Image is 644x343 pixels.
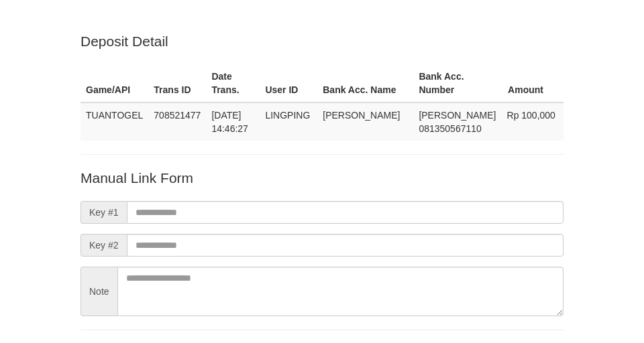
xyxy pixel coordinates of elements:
span: Note [80,267,117,316]
th: Bank Acc. Name [317,64,413,102]
p: Deposit Detail [80,31,563,51]
span: [DATE] 14:46:27 [211,110,248,134]
th: Trans ID [148,64,206,102]
td: TUANTOGEL [80,102,148,141]
span: [PERSON_NAME] [419,110,496,121]
span: Copy 081350567110 to clipboard [419,123,481,134]
span: Key #1 [80,201,127,224]
th: Bank Acc. Number [413,64,501,102]
p: Manual Link Form [80,168,563,188]
span: Rp 100,000 [507,110,555,121]
span: [PERSON_NAME] [323,110,400,121]
span: LINGPING [265,110,310,121]
th: Date Trans. [206,64,260,102]
th: Amount [502,64,563,102]
th: Game/API [80,64,148,102]
span: Key #2 [80,234,127,257]
th: User ID [260,64,317,102]
td: 708521477 [148,102,206,141]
